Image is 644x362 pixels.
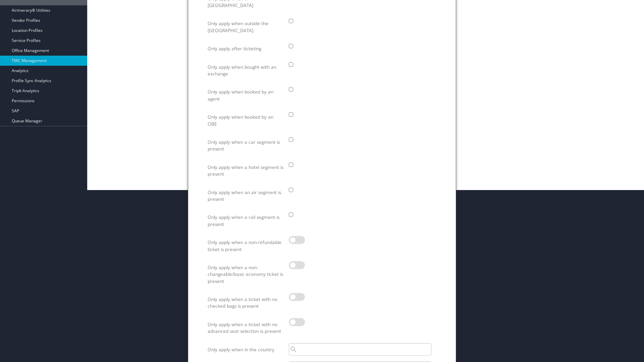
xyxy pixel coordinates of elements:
[208,236,284,256] label: Only apply when a non-refundable ticket is present
[208,186,284,206] label: Only apply when an air segment is present
[208,211,284,231] label: Only apply when a rail segment is present
[208,161,284,181] label: Only apply when a hotel segment is present
[208,42,284,55] label: Only apply after ticketing
[208,261,284,288] label: Only apply when a non-changeable/basic economy ticket is present
[208,136,284,156] label: Only apply when a car segment is present
[208,293,284,313] label: Only apply when a ticket with no checked bags is present
[208,343,284,356] label: Only apply when in the country
[208,85,284,105] label: Only apply when booked by an agent
[208,111,284,130] label: Only apply when booked by an OBE
[208,61,284,80] label: Only apply when bought with an exchange
[208,17,284,37] label: Only apply when outside the [GEOGRAPHIC_DATA]
[208,318,284,338] label: Only apply when a ticket with no advanced seat selection is present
